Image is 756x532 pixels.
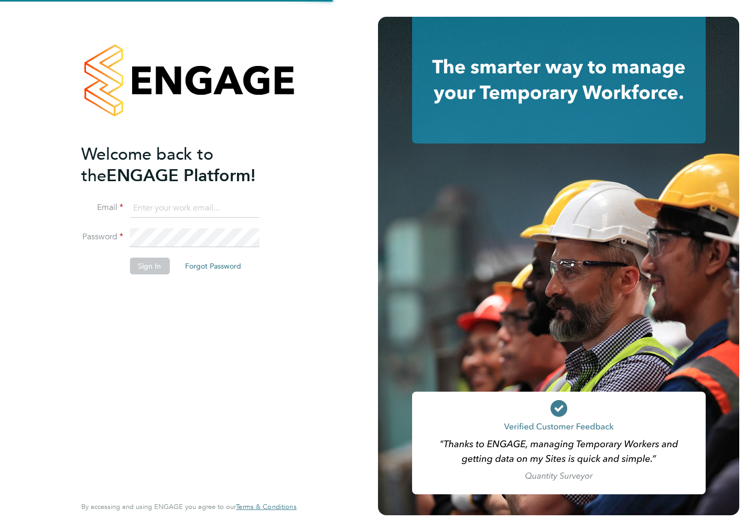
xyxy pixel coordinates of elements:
[81,502,296,511] span: By accessing and using ENGAGE you agree to our
[236,503,296,511] a: Terms & Conditions
[81,231,123,242] label: Password
[177,258,250,274] button: Forgot Password
[129,199,259,218] input: Enter your work email...
[81,143,286,186] h2: ENGAGE Platform!
[236,502,296,511] span: Terms & Conditions
[81,202,123,213] label: Email
[81,144,213,186] span: Welcome back to the
[129,258,169,274] button: Sign In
